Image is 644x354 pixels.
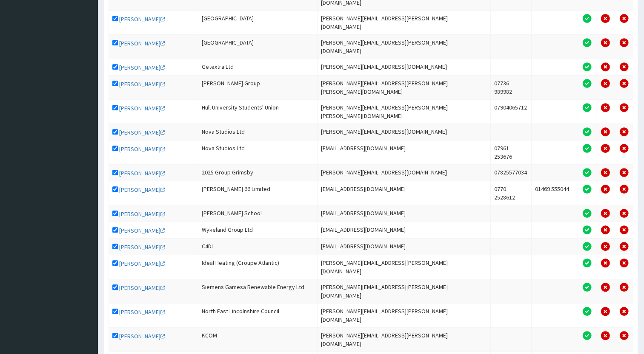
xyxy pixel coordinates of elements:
[491,181,532,205] td: 0770 2528612
[318,124,491,140] td: [PERSON_NAME][EMAIL_ADDRESS][DOMAIN_NAME]
[119,64,165,71] a: [PERSON_NAME]
[198,164,318,181] td: 2025 Group Grimsby
[318,255,491,279] td: [PERSON_NAME][EMAIL_ADDRESS][PERSON_NAME][DOMAIN_NAME]
[198,140,318,164] td: Nova Studios Ltd
[491,140,532,164] td: 07961 253676
[119,308,165,316] a: [PERSON_NAME]
[198,238,318,255] td: C4DI
[119,186,165,194] a: [PERSON_NAME]
[119,227,165,234] a: [PERSON_NAME]
[198,327,318,351] td: KCOM
[318,303,491,327] td: [PERSON_NAME][EMAIL_ADDRESS][PERSON_NAME][DOMAIN_NAME]
[198,279,318,303] td: Siemens Gamesa Renewable Energy Ltd
[119,284,165,292] a: [PERSON_NAME]
[119,104,165,112] a: [PERSON_NAME]
[318,164,491,181] td: [PERSON_NAME][EMAIL_ADDRESS][DOMAIN_NAME]
[318,75,491,99] td: [PERSON_NAME][EMAIL_ADDRESS][PERSON_NAME][PERSON_NAME][DOMAIN_NAME]
[198,59,318,75] td: Getextra Ltd
[198,205,318,222] td: [PERSON_NAME] School
[318,181,491,205] td: [EMAIL_ADDRESS][DOMAIN_NAME]
[491,99,532,124] td: 07904065712
[532,181,578,205] td: 01469 555044
[318,327,491,351] td: [PERSON_NAME][EMAIL_ADDRESS][PERSON_NAME][DOMAIN_NAME]
[318,99,491,124] td: [PERSON_NAME][EMAIL_ADDRESS][PERSON_NAME][PERSON_NAME][DOMAIN_NAME]
[119,243,165,251] a: [PERSON_NAME]
[491,75,532,99] td: 07736 989982
[198,124,318,140] td: Nova Studios Ltd
[198,303,318,327] td: North East Lincolnshire Council
[198,181,318,205] td: [PERSON_NAME] 66 Limited
[119,15,165,23] a: [PERSON_NAME]
[198,99,318,124] td: Hull University Students' Union
[198,75,318,99] td: [PERSON_NAME] Group
[491,164,532,181] td: 07825577034
[119,332,165,340] a: [PERSON_NAME]
[318,34,491,59] td: [PERSON_NAME][EMAIL_ADDRESS][PERSON_NAME][DOMAIN_NAME]
[198,255,318,279] td: Ideal Heating (Groupe Atlantic)
[318,140,491,164] td: [EMAIL_ADDRESS][DOMAIN_NAME]
[318,222,491,238] td: [EMAIL_ADDRESS][DOMAIN_NAME]
[119,129,165,136] a: [PERSON_NAME]
[119,39,165,47] a: [PERSON_NAME]
[119,80,165,88] a: [PERSON_NAME]
[318,59,491,75] td: [PERSON_NAME][EMAIL_ADDRESS][DOMAIN_NAME]
[318,10,491,34] td: [PERSON_NAME][EMAIL_ADDRESS][PERSON_NAME][DOMAIN_NAME]
[198,222,318,238] td: Wykeland Group Ltd
[318,279,491,303] td: [PERSON_NAME][EMAIL_ADDRESS][PERSON_NAME][DOMAIN_NAME]
[198,34,318,59] td: [GEOGRAPHIC_DATA]
[318,205,491,222] td: [EMAIL_ADDRESS][DOMAIN_NAME]
[119,169,165,177] a: [PERSON_NAME]
[119,145,165,153] a: [PERSON_NAME]
[318,238,491,255] td: [EMAIL_ADDRESS][DOMAIN_NAME]
[119,260,165,267] a: [PERSON_NAME]
[119,210,165,218] a: [PERSON_NAME]
[198,10,318,34] td: [GEOGRAPHIC_DATA]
